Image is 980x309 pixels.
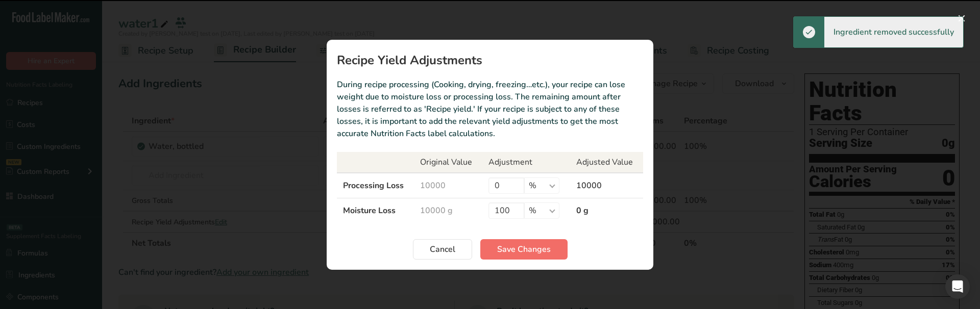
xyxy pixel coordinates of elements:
[824,17,963,47] div: Ingredient removed successfully
[570,152,643,173] th: Adjusted Value
[413,239,472,260] button: Cancel
[414,173,482,198] td: 10000
[337,54,643,66] h1: Recipe Yield Adjustments
[570,173,643,198] td: 10000
[337,173,414,198] td: Processing Loss
[482,152,571,173] th: Adjustment
[480,239,568,260] button: Save Changes
[414,152,482,173] th: Original Value
[430,243,455,255] span: Cancel
[337,79,643,140] p: During recipe processing (Cooking, drying, freezing…etc.), your recipe can lose weight due to moi...
[570,198,643,223] td: 0 g
[945,274,970,299] div: Open Intercom Messenger
[497,243,551,255] span: Save Changes
[414,198,482,223] td: 10000 g
[337,198,414,223] td: Moisture Loss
